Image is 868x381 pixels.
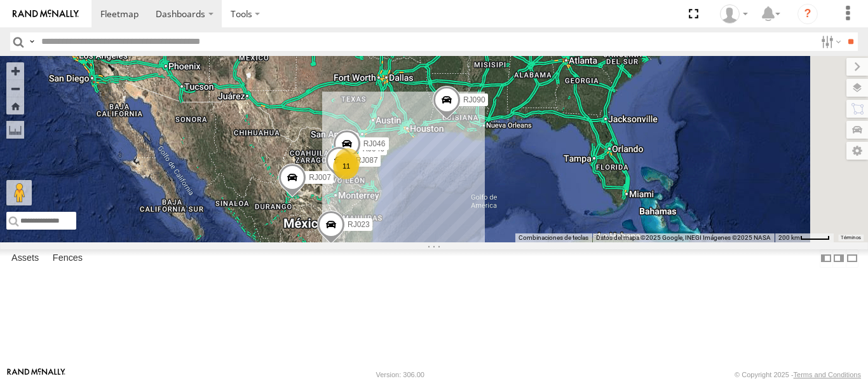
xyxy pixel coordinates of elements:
button: Combinaciones de teclas [519,233,588,242]
label: Map Settings [846,142,868,160]
span: RJ090 [463,95,485,104]
label: Search Filter Options [816,32,843,51]
button: Zoom Home [6,97,24,114]
a: Terms and Conditions [794,371,861,378]
a: Visit our Website [7,368,65,381]
button: Escala del mapa: 200 km por 43 píxeles [775,233,834,242]
div: © Copyright 2025 - [735,371,861,378]
label: Search Query [27,32,37,51]
label: Dock Summary Table to the Left [820,249,832,268]
label: Dock Summary Table to the Right [832,249,845,268]
a: Términos (se abre en una nueva pestaña) [841,235,861,240]
label: Fences [46,249,89,267]
div: 5 [335,148,360,174]
label: Measure [6,121,24,139]
span: Datos del mapa ©2025 Google, INEGI Imágenes ©2025 NASA [596,234,771,241]
span: 200 km [778,234,800,241]
label: Assets [5,249,45,267]
span: RJ046 [363,139,386,148]
span: RJ023 [348,219,370,228]
div: 11 [334,153,359,179]
span: RJ087 [356,156,378,165]
img: rand-logo.svg [13,10,79,18]
button: Zoom out [6,80,24,97]
i: ? [797,4,818,24]
button: Arrastra al hombrecito al mapa para abrir Street View [6,180,32,205]
label: Hide Summary Table [846,249,858,268]
div: 2 [333,154,358,179]
span: RJ007 [309,173,331,182]
button: Zoom in [6,62,24,80]
div: Version: 306.00 [376,371,424,378]
div: XPD GLOBAL [715,4,752,24]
